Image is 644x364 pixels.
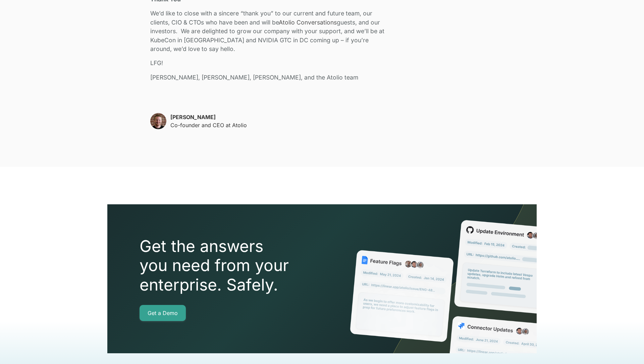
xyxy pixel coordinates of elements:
a: Atolio Conversations [279,19,337,26]
p: LFG! [150,59,390,67]
p: ‍ [150,87,390,96]
p: [PERSON_NAME] [170,113,247,121]
p: Co-founder and CEO at Atolio [170,121,247,129]
iframe: Chat Widget [610,332,644,364]
p: We’d like to close with a sincere “thank you” to our current and future team, our clients, CIO & ... [150,9,390,53]
p: [PERSON_NAME], [PERSON_NAME], [PERSON_NAME], and the Atolio team [150,73,390,82]
h2: Get the answers you need from your enterprise. Safely. [140,237,327,295]
a: Get a Demo [140,305,186,321]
